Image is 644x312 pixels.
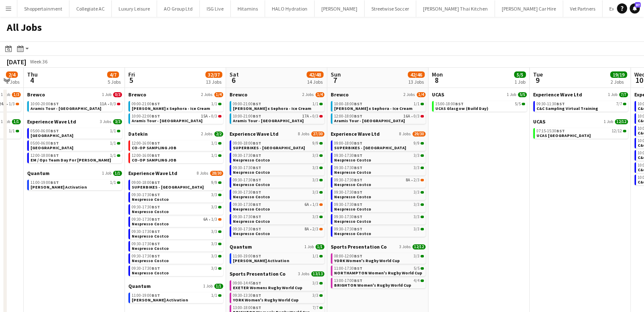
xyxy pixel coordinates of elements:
button: [PERSON_NAME] Thai Kitchen [416,0,495,17]
button: ISG Live [200,0,231,17]
button: HALO Hydration [265,0,315,17]
button: Streetwise Soccer [365,0,416,17]
button: Luxury Leisure [112,0,157,17]
button: Collegiate AC [69,0,112,17]
button: [PERSON_NAME] [315,0,365,17]
button: Vet Partners [563,0,603,17]
button: Hitamins [231,0,265,17]
div: [DATE] [7,57,26,66]
span: Week 36 [28,58,49,65]
button: [PERSON_NAME] Car Hire [495,0,563,17]
span: 87 [635,2,641,8]
a: 87 [630,3,640,14]
button: Shoppertainment [17,0,69,17]
button: AO Group Ltd [157,0,200,17]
